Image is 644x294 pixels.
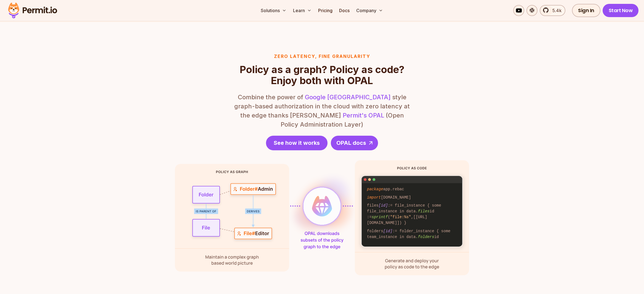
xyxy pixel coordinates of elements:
a: See how it works [266,136,328,150]
img: Permit logo [6,1,60,20]
button: Learn [291,5,314,16]
a: Permit's OPAL [343,112,384,119]
a: Start Now [603,4,639,17]
p: Combine the power of style graph-based authorization in the cloud with zero latency at the edge t... [234,93,410,129]
span: .folders [416,235,434,239]
h3: Zero latency, fine granularity [234,53,410,60]
code: [DOMAIN_NAME] [363,194,461,202]
code: app.rebac [363,185,461,193]
span: [id] [383,229,393,233]
span: 5.4k [549,7,561,14]
a: OPAL docs [331,136,378,150]
code: files := file_instance { some file_instance in data id := ( ,[[URL][DOMAIN_NAME]]) } [363,202,461,227]
h2: Policy as a graph? Policy as code? Enjoy both with OPAL [234,64,410,86]
span: package [367,187,383,191]
span: sprintf [372,240,388,245]
span: "team:%s" [390,240,411,245]
span: sprintf [372,215,388,219]
span: See how it works [274,139,320,147]
span: OPAL docs [336,139,366,147]
a: 5.4k [540,5,565,16]
a: Sign In [572,4,600,17]
span: [id] [379,203,388,208]
span: .files [416,209,429,213]
button: Company [354,5,385,16]
span: import [367,195,381,200]
a: Google [GEOGRAPHIC_DATA] [305,93,391,101]
a: Docs [337,5,352,16]
a: Pricing [316,5,335,16]
button: Solutions [259,5,289,16]
code: folders := folder_instance { some team_instance in data id := ( ,[[URL][DOMAIN_NAME]]) } [363,227,461,252]
span: "file:%s" [390,215,411,219]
